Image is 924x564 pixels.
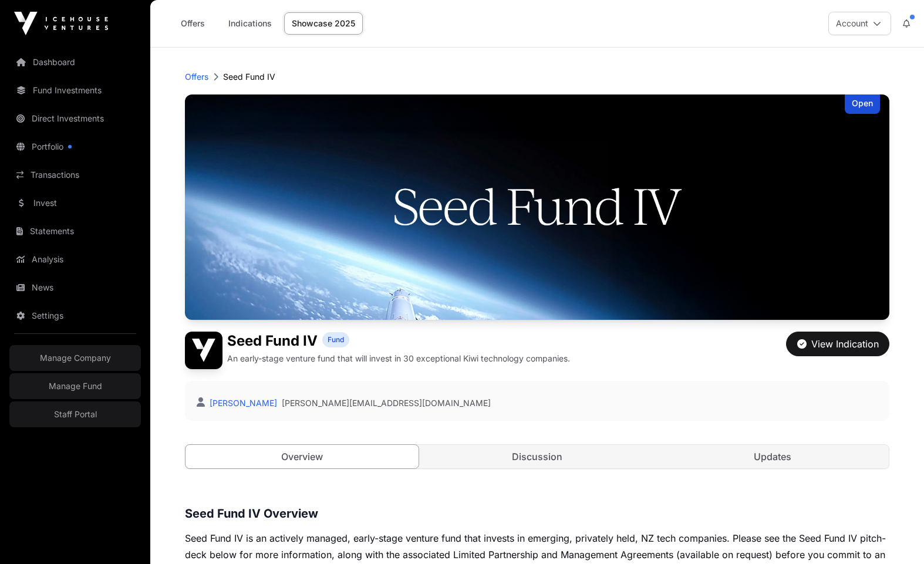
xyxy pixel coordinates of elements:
p: Seed Fund IV [223,71,275,83]
a: Staff Portal [9,401,141,427]
a: Analysis [9,246,141,272]
a: Invest [9,190,141,216]
h1: Seed Fund IV [227,332,318,350]
p: An early-stage venture fund that will invest in 30 exceptional Kiwi technology companies. [227,353,570,364]
a: Overview [185,444,419,469]
img: Seed Fund IV [185,332,222,369]
a: [PERSON_NAME] [207,398,277,408]
button: View Indication [786,332,889,356]
a: Dashboard [9,49,141,75]
a: Settings [9,303,141,329]
img: Seed Fund IV [185,94,889,320]
a: Statements [9,218,141,244]
a: Discussion [421,445,654,468]
a: Manage Fund [9,373,141,399]
nav: Tabs [186,445,889,468]
h3: Seed Fund IV Overview [185,504,889,523]
a: View Indication [786,343,889,355]
a: Offers [185,71,208,83]
a: Updates [656,445,889,468]
img: Icehouse Ventures Logo [14,12,108,35]
div: Open [845,94,880,114]
a: Showcase 2025 [284,12,363,35]
a: News [9,275,141,300]
div: View Indication [797,337,879,351]
a: Direct Investments [9,106,141,131]
button: Account [828,12,891,35]
a: [PERSON_NAME][EMAIL_ADDRESS][DOMAIN_NAME] [282,397,491,409]
a: Offers [169,12,216,35]
a: Indications [221,12,279,35]
a: Manage Company [9,345,141,371]
a: Transactions [9,162,141,188]
a: Fund Investments [9,77,141,103]
a: Portfolio [9,134,141,160]
span: Fund [328,335,344,345]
